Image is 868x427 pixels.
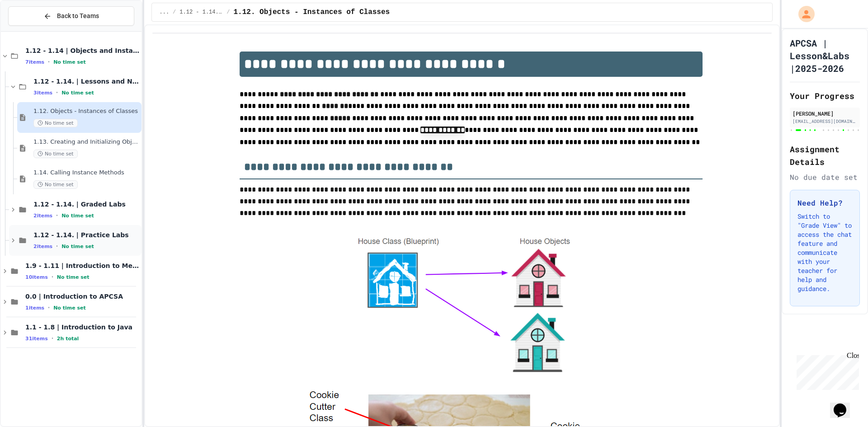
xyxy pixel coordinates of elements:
span: 1.12 - 1.14. | Practice Labs [33,231,140,239]
div: [EMAIL_ADDRESS][DOMAIN_NAME] [793,118,857,125]
span: 1.12. Objects - Instances of Classes [234,7,390,18]
span: Back to Teams [57,11,99,21]
iframe: chat widget [793,352,859,390]
span: 1 items [25,305,44,311]
span: • [48,304,50,311]
span: No time set [33,180,78,189]
span: 1.12. Objects - Instances of Classes [33,108,140,115]
span: No time set [57,274,90,280]
span: No time set [33,119,78,127]
span: No time set [53,59,86,65]
span: / [226,9,230,16]
h2: Your Progress [790,89,860,102]
span: • [52,335,53,342]
div: [PERSON_NAME] [793,109,857,117]
h1: APCSA | Lesson&Labs |2025-2026 [790,37,860,75]
span: 10 items [25,274,48,280]
span: 3 items [33,90,52,96]
span: • [56,243,58,250]
span: 31 items [25,336,48,342]
span: No time set [61,213,94,219]
div: My Account [789,4,817,24]
span: 1.12 - 1.14. | Graded Labs [33,200,140,208]
span: 7 items [25,59,44,65]
button: Back to Teams [8,6,134,26]
span: 0.0 | Introduction to APCSA [25,292,140,300]
span: 2 items [33,213,52,219]
span: 1.13. Creating and Initializing Objects: Constructors [33,138,140,146]
span: No time set [61,90,94,96]
span: No time set [53,305,86,311]
span: / [173,9,176,16]
span: 1.12 - 1.14. | Lessons and Notes [179,9,223,16]
span: No time set [61,244,94,249]
span: ... [159,9,169,16]
span: No time set [33,150,78,158]
span: 1.14. Calling Instance Methods [33,169,140,177]
span: 1.1 - 1.8 | Introduction to Java [25,323,140,331]
h2: Assignment Details [790,143,860,168]
span: 2h total [57,336,79,342]
span: • [48,58,50,66]
span: • [56,212,58,219]
span: 1.12 - 1.14. | Lessons and Notes [33,77,140,85]
span: • [56,89,58,96]
div: No due date set [790,172,860,183]
span: • [52,273,53,281]
iframe: chat widget [830,391,859,418]
span: 2 items [33,244,52,249]
p: Switch to "Grade View" to access the chat feature and communicate with your teacher for help and ... [797,212,852,293]
span: 1.9 - 1.11 | Introduction to Methods [25,262,140,270]
h3: Need Help? [797,197,852,208]
div: Chat with us now!Close [4,4,62,57]
span: 1.12 - 1.14 | Objects and Instances of Classes [25,47,140,55]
